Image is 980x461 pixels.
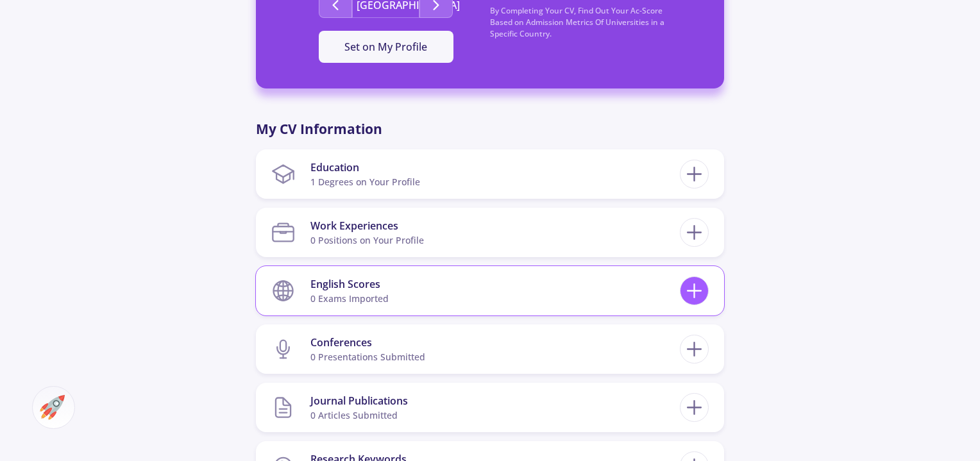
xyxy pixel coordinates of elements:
[310,175,420,189] div: 1 Degrees on Your Profile
[310,160,420,175] div: Education
[310,276,389,292] div: English Scores
[310,393,408,408] div: Journal Publications
[310,233,424,247] div: 0 Positions on Your Profile
[256,119,724,140] p: My CV Information
[40,395,65,420] img: ac-market
[490,5,698,53] p: By Completing Your CV, Find Out Your Ac-Score Based on Admission Metrics Of Universities in a Spe...
[310,350,425,364] div: 0 presentations submitted
[344,40,427,54] span: Set on My Profile
[310,292,389,305] div: 0 exams imported
[310,335,425,350] div: Conferences
[310,218,424,233] div: Work Experiences
[319,31,453,63] button: Set on My Profile
[310,408,408,422] div: 0 articles submitted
